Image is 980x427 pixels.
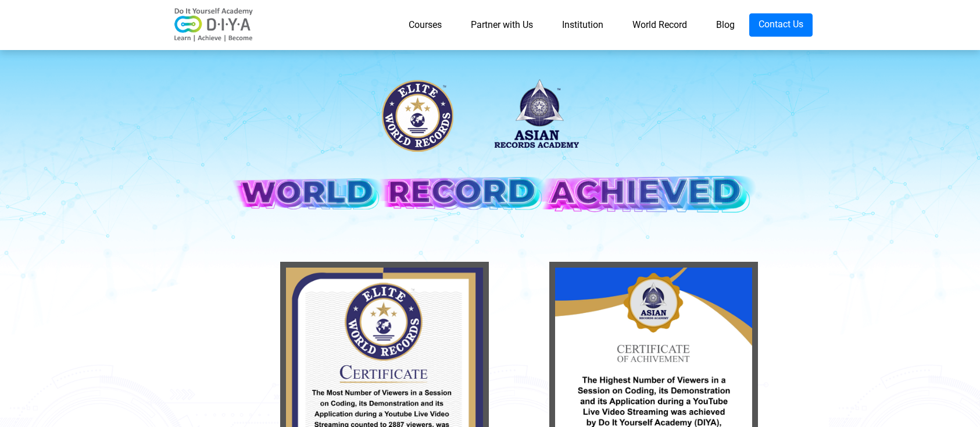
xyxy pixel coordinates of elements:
[618,13,702,37] a: World Record
[167,8,260,42] img: logo-v2.png
[456,13,548,37] a: Partner with Us
[702,13,749,37] a: Blog
[394,13,456,37] a: Courses
[548,13,618,37] a: Institution
[223,69,757,242] img: banner-desk.png
[749,13,813,37] a: Contact Us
